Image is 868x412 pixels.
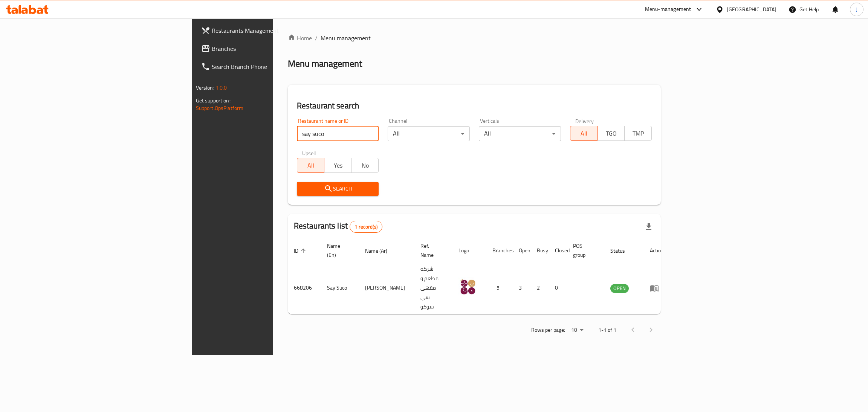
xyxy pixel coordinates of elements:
td: 5 [486,262,513,314]
td: شركه مطعم و مقهى سي سوكو [414,262,452,314]
div: [GEOGRAPHIC_DATA] [727,5,776,14]
button: Yes [324,158,351,173]
span: ID [294,246,308,255]
button: TMP [624,126,652,141]
span: Ref. Name [420,241,443,259]
span: No [355,160,376,171]
input: Search for restaurant name or ID.. [297,126,379,141]
button: TGO [597,126,625,141]
th: Branches [486,239,513,262]
div: Menu-management [645,5,691,14]
div: All [388,126,470,141]
div: All [479,126,561,141]
span: TMP [628,128,649,139]
p: 1-1 of 1 [598,325,616,335]
table: enhanced table [288,239,670,314]
th: Busy [531,239,549,262]
span: Branches [212,44,331,53]
span: All [573,128,594,139]
td: 2 [531,262,549,314]
div: Total records count [350,221,382,233]
span: Restaurants Management [212,26,331,35]
span: Get support on: [196,96,231,105]
th: Logo [452,239,486,262]
td: [PERSON_NAME] [359,262,414,314]
button: All [297,158,324,173]
span: OPEN [610,284,629,293]
span: Yes [327,160,348,171]
span: Menu management [321,34,371,43]
span: 1 record(s) [350,223,382,230]
button: All [570,126,598,141]
span: Name (Ar) [365,246,397,255]
img: Say Suco [458,277,477,296]
td: Say Suco [321,262,359,314]
h2: Restaurants list [294,220,382,233]
td: 3 [513,262,531,314]
span: Status [610,246,635,255]
span: J [856,5,857,14]
nav: breadcrumb [288,34,661,43]
label: Delivery [575,118,594,124]
a: Search Branch Phone [195,58,337,76]
a: Support.OpsPlatform [196,103,244,113]
button: No [351,158,379,173]
th: Closed [549,239,567,262]
span: POS group [573,241,595,259]
p: Rows per page: [531,325,565,335]
th: Action [644,239,670,262]
h2: Restaurant search [297,100,652,111]
span: Search [303,184,373,194]
button: Search [297,182,379,196]
span: TGO [601,128,622,139]
td: 0 [549,262,567,314]
span: All [300,160,321,171]
div: Rows per page: [568,325,586,336]
span: Version: [196,83,214,93]
a: Restaurants Management [195,21,337,40]
span: Search Branch Phone [212,62,331,71]
span: Name (En) [327,241,350,259]
span: 1.0.0 [215,83,227,93]
label: Upsell [302,150,316,156]
th: Open [513,239,531,262]
a: Branches [195,40,337,58]
div: Export file [640,218,658,236]
h2: Menu management [288,58,362,70]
